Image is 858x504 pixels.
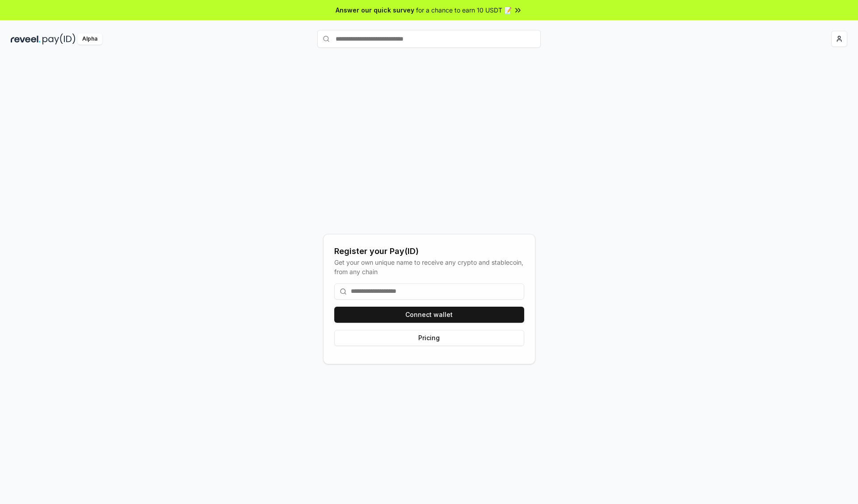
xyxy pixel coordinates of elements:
span: Answer our quick survey [336,5,414,15]
button: Pricing [334,330,524,346]
button: Connect wallet [334,307,524,323]
span: for a chance to earn 10 USDT 📝 [416,5,512,15]
div: Register your Pay(ID) [334,245,524,258]
div: Get your own unique name to receive any crypto and stablecoin, from any chain [334,258,524,276]
img: pay_id [42,33,76,45]
div: Alpha [77,33,102,45]
img: reveel_dark [11,33,41,45]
